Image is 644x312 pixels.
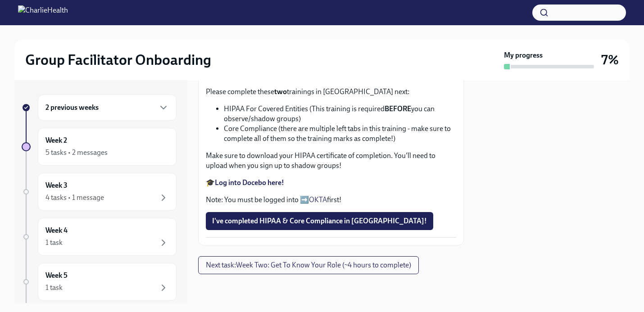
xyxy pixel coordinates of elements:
h3: 7% [601,52,619,68]
button: Next task:Week Two: Get To Know Your Role (~4 hours to complete) [198,256,419,274]
h6: Week 2 [45,136,67,145]
div: 5 tasks • 2 messages [45,148,108,158]
strong: BEFORE [385,104,411,113]
strong: two [274,87,287,96]
a: Log into Docebo here! [215,178,284,187]
div: 1 task [45,238,63,248]
a: Week 41 task [22,218,177,256]
div: 1 task [45,283,63,293]
h6: 2 previous weeks [45,103,99,113]
span: I've completed HIPAA & Core Compliance in [GEOGRAPHIC_DATA]! [212,217,427,226]
span: Next task : Week Two: Get To Know Your Role (~4 hours to complete) [206,261,411,270]
li: HIPAA For Covered Entities (This training is required you can observe/shadow groups) [224,104,456,124]
strong: My progress [504,50,543,60]
a: OKTA [309,195,327,204]
h6: Week 5 [45,271,68,280]
div: 2 previous weeks [38,95,177,121]
p: Note: You must be logged into ➡️ first! [206,195,456,205]
img: CharlieHealth [18,5,68,20]
p: Please complete these trainings in [GEOGRAPHIC_DATA] next: [206,87,456,97]
a: Week 34 tasks • 1 message [22,173,177,211]
div: 4 tasks • 1 message [45,193,104,203]
button: I've completed HIPAA & Core Compliance in [GEOGRAPHIC_DATA]! [206,212,433,230]
a: Week 25 tasks • 2 messages [22,128,177,166]
h2: Group Facilitator Onboarding [25,51,211,69]
p: 🎓 [206,178,456,188]
p: Make sure to download your HIPAA certificate of completion. You'll need to upload when you sign u... [206,151,456,171]
li: Core Compliance (there are multiple left tabs in this training - make sure to complete all of the... [224,124,456,144]
a: Week 51 task [22,263,177,301]
h6: Week 4 [45,226,68,235]
h6: Week 3 [45,181,68,190]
